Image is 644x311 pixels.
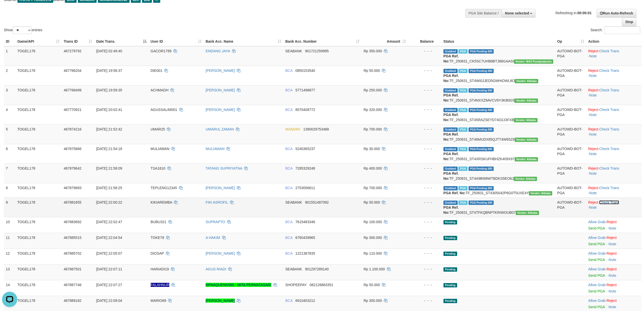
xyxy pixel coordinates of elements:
span: [DATE] 21:54:18 [96,147,122,151]
span: Pending [443,220,457,224]
a: A HAKIM [206,236,220,240]
span: PGA Pending [469,186,494,190]
a: [PERSON_NAME] [206,251,235,255]
span: 467875866 [64,147,81,151]
span: BCA [285,251,292,255]
span: Marked by bilcs1 [458,201,467,205]
span: [DATE] 22:04:54 [96,236,122,240]
td: TOGEL178 [15,105,62,124]
span: Rp 320.000 [364,108,382,112]
td: 7 [4,163,15,183]
a: Reject [588,49,598,53]
span: PGA Pending [469,88,494,93]
span: Grabbed [443,49,458,54]
span: TEPLENG12345 [151,186,177,190]
div: - - - [410,107,439,112]
span: Rp 110.000 [364,251,382,255]
span: Copy 6760439965 to clipboard [295,236,315,240]
td: AUTOWD-BOT-PGA [555,183,586,198]
a: [PERSON_NAME] [206,69,235,73]
td: 3 [4,85,15,105]
span: PGA Pending [469,108,494,112]
a: Run Auto-Refresh [597,9,636,18]
td: 8 [4,183,15,198]
a: AGUS RIADI [206,267,226,271]
span: Copy 1390029753468 to clipboard [303,127,329,131]
a: Note [589,132,597,136]
a: MULIAWAN [206,147,224,151]
button: None selected [502,9,535,18]
td: AUTOWD-BOT-PGA [555,163,586,183]
span: BCA [285,147,292,151]
th: ID [4,37,15,46]
th: User ID: activate to sort column ascending [149,37,204,46]
span: Rp 700.000 [364,127,382,131]
td: 6 [4,144,15,163]
a: Note [589,113,597,117]
td: · · [586,144,642,163]
a: Reject [588,69,598,73]
label: Search: [591,26,640,34]
a: Send PGA [588,305,605,309]
span: BCA [285,166,292,170]
span: TOKE78 [151,236,164,240]
a: Reject [606,283,617,287]
span: MULIAWAN [151,147,169,151]
span: Rp 300.000 [364,236,382,240]
a: Check Trans [599,186,619,190]
span: Rp 50.000 [364,200,380,204]
span: Marked by bilcs1 [458,147,467,151]
a: TATANG SUPRIYATNA [206,166,242,170]
b: PGA Ref. No: [443,132,459,141]
span: Grabbed [443,147,458,151]
span: Rp 400.000 [364,166,382,170]
a: Send PGA [588,258,605,262]
th: Game/API: activate to sort column ascending [15,37,62,46]
a: Reject [588,186,598,190]
span: Pending [443,267,457,272]
td: 5 [4,124,15,144]
span: Copy 901297289140 to clipboard [305,267,329,271]
b: PGA Ref. No: [443,191,466,195]
a: Reject [588,88,598,92]
a: Check Trans [599,69,619,73]
a: [PERSON_NAME] [206,88,235,92]
span: Grabbed [443,69,458,73]
span: [DATE] 19:59:35 [96,88,122,92]
span: DIE001 [151,69,163,73]
td: AUTOWD-BOT-PGA [555,198,586,217]
td: TF_250831_ST4A9B9I8WTBDKS5EO6J [441,163,555,183]
span: Copy 2753056611 to clipboard [295,186,315,190]
span: HARIADI19 [151,267,169,271]
span: BUBU321 [151,220,166,224]
a: Send PGA [588,273,605,277]
a: Allow Grab [588,236,605,240]
div: - - - [410,48,439,54]
a: MPAAQUENN565 - MITA PERMATASARI [206,283,271,287]
td: AUTOWD-BOT-PGA [555,124,586,144]
span: Vendor URL: https://settle4.1velocity.biz [514,118,537,122]
div: - - - [410,219,439,224]
span: None selected [505,11,529,15]
span: BCA [285,108,292,112]
span: SEABANK [285,49,302,53]
a: Reject [588,108,598,112]
td: · · [586,124,642,144]
a: FIKI ASROFIL [206,200,228,204]
span: Vendor URL: https://settle4.1velocity.biz [515,79,538,83]
a: Note [589,205,597,209]
a: Check Trans [599,108,619,112]
th: Amount: activate to sort column ascending [362,37,408,46]
span: · [588,236,606,240]
span: 467279792 [64,49,81,53]
td: AUTOWD-BOT-PGA [555,46,586,66]
span: Vendor URL: https://settle4.1velocity.biz [529,191,552,195]
td: TF_250831_ST46MUDX85QJTT4W65Z6 [441,124,555,144]
a: Stop [622,18,636,26]
td: TF_250831_ST45RAZSEYD74O2J3FXB [441,105,555,124]
span: Copy 1221387835 to clipboard [295,251,315,255]
td: 4 [4,105,15,124]
td: · · [586,66,642,85]
span: BCA [285,186,292,190]
a: Note [589,191,597,195]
